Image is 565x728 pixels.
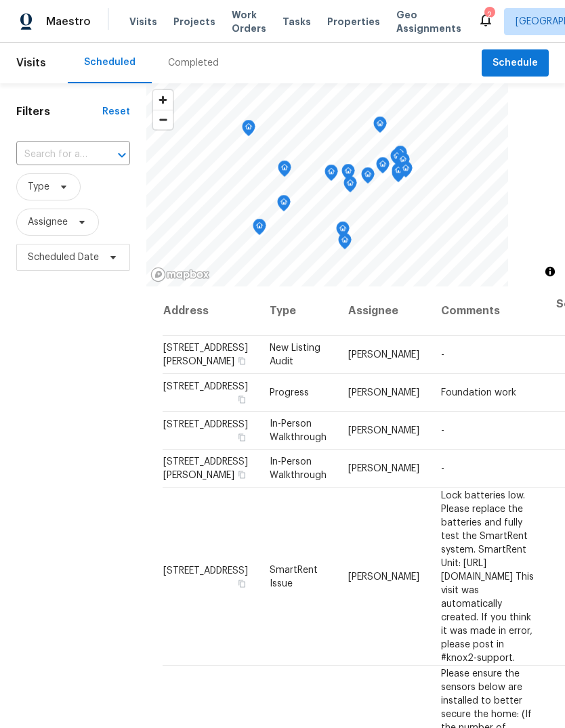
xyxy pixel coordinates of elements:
[430,286,545,336] th: Comments
[84,56,135,69] div: Scheduled
[28,251,99,264] span: Scheduled Date
[348,464,419,473] span: [PERSON_NAME]
[348,426,419,435] span: [PERSON_NAME]
[153,90,173,110] button: Zoom in
[236,577,248,589] button: Copy Address
[338,233,352,254] div: Map marker
[16,105,102,119] h1: Filters
[493,55,538,72] span: Schedule
[129,15,157,28] span: Visits
[259,286,337,336] th: Type
[16,144,92,165] input: Search for an address...
[278,160,291,181] div: Map marker
[242,120,255,141] div: Map marker
[348,572,419,581] span: [PERSON_NAME]
[270,343,320,366] span: New Listing Audit
[270,419,327,442] span: In-Person Walkthrough
[441,426,444,435] span: -
[163,457,248,480] span: [STREET_ADDRESS][PERSON_NAME]
[236,469,248,481] button: Copy Address
[482,49,549,77] button: Schedule
[270,565,318,588] span: SmartRent Issue
[102,105,130,119] div: Reset
[336,221,350,242] div: Map marker
[150,267,210,282] a: Mapbox homepage
[546,264,554,279] span: Toggle attribution
[16,48,46,78] span: Visits
[327,15,380,28] span: Properties
[343,176,357,197] div: Map marker
[277,195,291,216] div: Map marker
[270,457,327,480] span: In-Person Walkthrough
[112,146,131,165] button: Open
[348,350,419,360] span: [PERSON_NAME]
[236,393,248,406] button: Copy Address
[396,152,410,173] div: Map marker
[441,464,444,473] span: -
[441,350,444,360] span: -
[163,286,259,336] th: Address
[441,490,534,662] span: Lock batteries low. Please replace the batteries and fully test the SmartRent system. SmartRent U...
[441,388,516,398] span: Foundation work
[394,146,407,167] div: Map marker
[361,167,375,188] div: Map marker
[341,164,355,185] div: Map marker
[373,116,387,137] div: Map marker
[325,165,338,186] div: Map marker
[232,8,266,35] span: Work Orders
[390,149,404,170] div: Map marker
[236,355,248,367] button: Copy Address
[163,420,248,429] span: [STREET_ADDRESS]
[163,343,248,366] span: [STREET_ADDRESS][PERSON_NAME]
[163,565,248,575] span: [STREET_ADDRESS]
[270,388,309,398] span: Progress
[163,382,248,391] span: [STREET_ADDRESS]
[396,8,461,35] span: Geo Assignments
[399,161,413,182] div: Map marker
[337,286,430,336] th: Assignee
[28,215,68,229] span: Assignee
[376,157,390,178] div: Map marker
[153,110,173,129] button: Zoom out
[28,180,49,194] span: Type
[253,219,266,240] div: Map marker
[46,15,91,28] span: Maestro
[173,15,215,28] span: Projects
[236,431,248,444] button: Copy Address
[146,83,508,286] canvas: Map
[542,263,558,280] button: Toggle attribution
[484,8,494,22] div: 2
[282,17,311,26] span: Tasks
[168,56,219,70] div: Completed
[392,163,405,184] div: Map marker
[348,388,419,398] span: [PERSON_NAME]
